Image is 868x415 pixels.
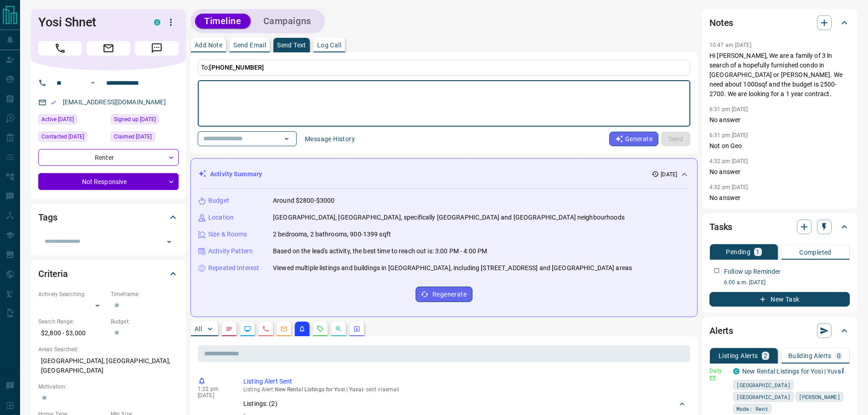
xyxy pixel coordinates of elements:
[724,267,781,277] p: Follow up Reminder
[198,392,230,399] p: [DATE]
[273,263,632,273] p: Viewed multiple listings and buildings in [GEOGRAPHIC_DATA], including [STREET_ADDRESS] and [GEOG...
[299,132,360,146] button: Message History
[38,173,179,190] div: Not Responsive
[243,399,277,409] p: Listings: ( 2 )
[709,216,850,238] div: Tasks
[726,249,750,255] p: Pending
[63,98,166,106] a: [EMAIL_ADDRESS][DOMAIN_NAME]
[111,114,179,127] div: Fri Aug 29 2025
[114,132,152,141] span: Claimed [DATE]
[709,367,728,375] p: Daily
[736,404,768,413] span: Mode: Rent
[38,15,140,30] h1: Yosi Shnet
[111,290,179,298] p: Timeframe:
[277,42,306,48] p: Send Text
[38,354,179,378] p: [GEOGRAPHIC_DATA], [GEOGRAPHIC_DATA], [GEOGRAPHIC_DATA]
[195,42,222,48] p: Add Note
[38,345,179,354] p: Areas Searched:
[38,206,179,228] div: Tags
[709,132,748,138] p: 6:31 pm [DATE]
[416,287,473,302] button: Regenerate
[243,386,687,393] p: Listing Alert : - sent via email
[198,166,690,183] div: Activity Summary[DATE]
[661,170,677,179] p: [DATE]
[709,106,748,113] p: 6:31 pm [DATE]
[41,115,74,124] span: Active [DATE]
[799,249,832,256] p: Completed
[709,220,732,234] h2: Tasks
[254,14,320,29] button: Campaigns
[114,115,156,124] span: Signed up [DATE]
[111,132,179,144] div: Fri Aug 29 2025
[273,246,487,256] p: Based on the lead's activity, the best time to reach out is: 3:00 PM - 4:00 PM
[273,213,625,222] p: [GEOGRAPHIC_DATA], [GEOGRAPHIC_DATA], specifically [GEOGRAPHIC_DATA] and [GEOGRAPHIC_DATA] neighb...
[38,383,179,391] p: Motivation:
[709,320,850,342] div: Alerts
[298,325,306,333] svg: Listing Alerts
[742,368,843,375] a: New Rental Listings for Yosi | Yuval
[709,184,748,190] p: 4:32 pm [DATE]
[709,167,850,177] p: No answer
[837,353,841,359] p: 0
[87,41,130,56] span: Email
[709,42,751,48] p: 10:47 am [DATE]
[724,278,850,287] p: 6:00 a.m. [DATE]
[244,325,251,333] svg: Lead Browsing Activity
[243,377,687,386] p: Listing Alert Sent
[262,325,269,333] svg: Calls
[709,115,850,125] p: No answer
[38,210,57,225] h2: Tags
[154,19,160,26] div: condos.ca
[788,353,832,359] p: Building Alerts
[198,60,690,76] p: To:
[135,41,179,56] span: Message
[198,386,230,392] p: 1:22 pm
[38,114,106,127] div: Fri Aug 29 2025
[41,132,84,141] span: Contacted [DATE]
[709,158,748,164] p: 4:32 pm [DATE]
[317,325,324,333] svg: Requests
[709,12,850,34] div: Notes
[163,236,175,248] button: Open
[38,149,179,166] div: Renter
[208,230,247,239] p: Size & Rooms
[38,290,106,298] p: Actively Searching:
[733,368,740,374] div: condos.ca
[38,266,68,281] h2: Criteria
[317,42,341,48] p: Log Call
[195,14,251,29] button: Timeline
[38,263,179,285] div: Criteria
[209,64,264,71] span: [PHONE_NUMBER]
[756,249,760,255] p: 1
[38,318,106,326] p: Search Range:
[233,42,266,48] p: Send Email
[609,132,658,146] button: Generate
[709,323,733,338] h2: Alerts
[273,230,391,239] p: 2 bedrooms, 2 bathrooms, 900-1399 sqft
[353,325,360,333] svg: Agent Actions
[243,395,687,412] div: Listings: (2)
[38,326,106,341] p: $2,800 - $3,000
[87,77,98,88] button: Open
[50,99,56,106] svg: Email Valid
[709,141,850,151] p: Not on Geo
[210,169,262,179] p: Activity Summary
[38,132,106,144] div: Fri Sep 05 2025
[709,292,850,307] button: New Task
[273,196,334,205] p: Around $2800-$3000
[709,51,850,99] p: Hi [PERSON_NAME], We are a family of 3 ln search of a hopefully furnished condo in [GEOGRAPHIC_DA...
[208,263,259,273] p: Repeated Interest
[709,375,716,381] svg: Email
[709,15,733,30] h2: Notes
[208,213,234,222] p: Location
[226,325,233,333] svg: Notes
[280,325,288,333] svg: Emails
[764,353,767,359] p: 2
[719,353,758,359] p: Listing Alerts
[335,325,342,333] svg: Opportunities
[208,246,253,256] p: Activity Pattern
[280,133,293,145] button: Open
[208,196,229,205] p: Budget
[195,326,202,332] p: All
[709,193,850,203] p: No answer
